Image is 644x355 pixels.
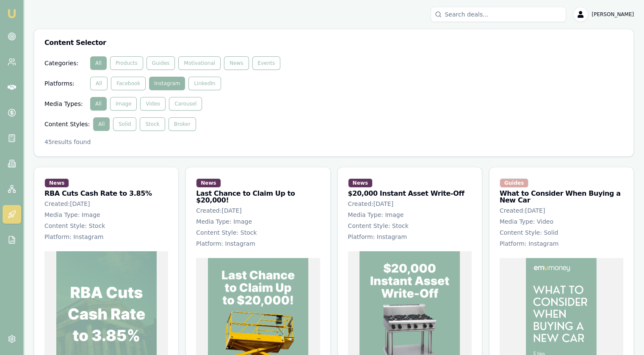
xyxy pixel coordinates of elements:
[196,206,320,215] p: Created: [DATE]
[224,56,249,70] button: News
[169,97,202,111] button: Carousel
[110,56,143,70] button: Products
[146,56,175,70] button: Guides
[348,200,472,208] p: Created: [DATE]
[110,97,137,111] button: Image
[44,200,168,208] p: Created: [DATE]
[44,39,623,46] h3: Content Selector
[44,211,168,219] p: Media Type: Image
[500,190,623,204] h3: What to Consider When Buying a New Car
[196,217,320,226] p: Media Type: Image
[113,117,136,131] button: Solid
[44,138,623,146] p: 45 results found
[44,190,168,197] h3: RBA Cuts Cash Rate to 3.85%
[44,100,87,108] span: Media Types :
[348,233,472,241] p: Platform: Instagram
[348,178,373,188] div: News
[196,178,221,188] div: News
[44,79,87,88] span: Platforms :
[500,239,623,248] p: Platform: Instagram
[44,233,168,241] p: Platform: Instagram
[348,222,472,230] p: Content Style: Stock
[90,56,107,70] button: All
[149,77,185,90] button: Instagram
[591,11,634,18] span: [PERSON_NAME]
[140,97,166,111] button: Video
[431,7,566,22] input: Search deals
[500,206,623,215] p: Created: [DATE]
[90,77,108,90] button: All
[500,178,528,188] div: Guides
[44,120,90,128] span: Content Styles :
[140,117,165,131] button: Stock
[111,77,146,90] button: Facebook
[7,8,17,19] img: emu-icon-u.png
[196,228,320,237] p: Content Style: Stock
[93,117,110,131] button: All
[44,178,69,188] div: News
[252,56,281,70] button: Events
[44,222,168,230] p: Content Style: Stock
[178,56,221,70] button: Motivational
[196,239,320,248] p: Platform: Instagram
[188,77,221,90] button: LinkedIn
[348,190,472,197] h3: $20,000 Instant Asset Write-Off
[500,228,623,237] p: Content Style: Solid
[500,217,623,226] p: Media Type: Video
[90,97,107,111] button: All
[196,190,320,204] h3: Last Chance to Claim Up to $20,000!
[44,59,87,67] span: Categories :
[169,117,196,131] button: Broker
[348,211,472,219] p: Media Type: Image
